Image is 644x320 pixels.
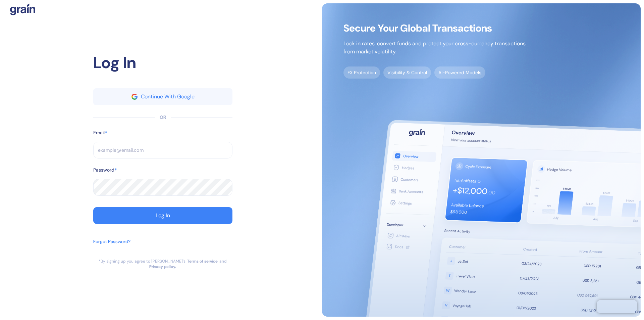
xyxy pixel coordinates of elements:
[10,3,35,15] img: logo
[93,235,130,259] button: Forgot Password?
[343,40,526,56] p: Lock in rates, convert funds and protect your cross-currency transactions from market volatility.
[383,66,431,79] span: Visibility & Control
[343,66,380,79] span: FX Protection
[343,25,526,32] span: Secure Your Global Transactions
[156,213,170,218] div: Log In
[99,259,185,264] div: *By signing up you agree to [PERSON_NAME]’s
[141,94,195,99] div: Continue With Google
[160,114,166,121] div: OR
[131,94,138,100] img: google
[93,51,232,75] div: Log In
[93,207,232,224] button: Log In
[93,129,105,136] label: Email
[322,3,641,317] img: signup-main-image
[219,259,227,264] div: and
[149,264,176,269] a: Privacy policy.
[597,300,637,313] iframe: Chatra live chat
[93,167,114,174] label: Password
[434,66,485,79] span: AI-Powered Models
[93,88,232,105] button: googleContinue With Google
[93,142,232,158] input: example@email.com
[93,238,130,245] div: Forgot Password?
[187,259,218,264] a: Terms of service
